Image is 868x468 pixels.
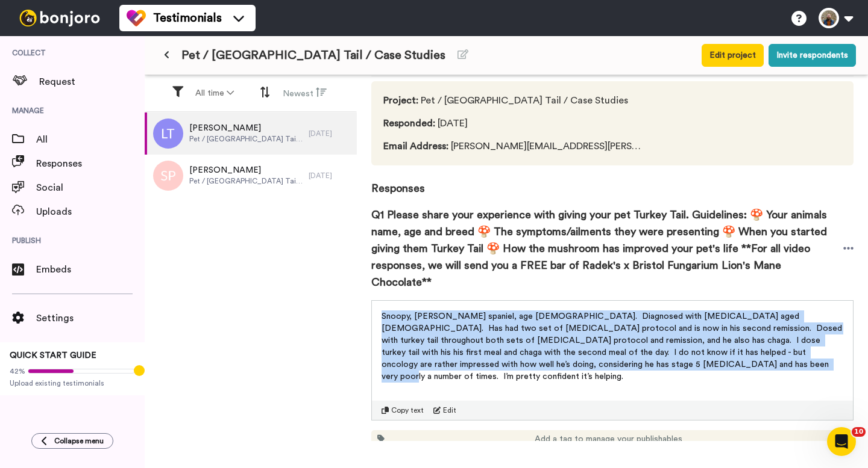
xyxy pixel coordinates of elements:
span: Responses [36,156,145,171]
span: Responses [371,165,854,197]
span: Uploads [36,205,145,219]
span: Upload existing testimonials [10,378,135,388]
span: Responded : [383,119,435,128]
a: [PERSON_NAME]Pet / [GEOGRAPHIC_DATA] Tail / Case Studies[DATE] [145,155,357,197]
span: Testimonials [153,10,222,26]
span: Pet / [GEOGRAPHIC_DATA] Tail / Case Studies [189,134,303,144]
span: Snoopy, [PERSON_NAME] spaniel, age [DEMOGRAPHIC_DATA]. Diagnosed with [MEDICAL_DATA] aged [DEMOGR... [382,312,844,381]
span: Edit [443,405,456,415]
button: Invite respondents [769,44,856,67]
span: Settings [36,311,145,325]
span: 10 [852,427,866,437]
span: Add a tag to manage your publishables [535,433,682,445]
span: All [36,132,145,147]
button: All time [188,82,241,104]
span: Email Address : [383,141,448,151]
button: Newest [275,82,334,105]
span: [PERSON_NAME] [189,164,303,176]
span: Project : [383,96,418,105]
img: bj-logo-header-white.svg [14,10,105,26]
button: Edit project [702,44,764,67]
button: Collapse menu [31,433,113,449]
span: Social [36,180,145,195]
img: tm-color.svg [127,8,146,28]
img: sp.png [153,161,183,191]
span: 42% [10,366,25,376]
span: Q1 Please share your experience with giving your pet Turkey Tail. Guidelines: 🍄 Your animals name... [371,206,843,291]
span: Request [39,75,145,89]
span: Pet / [GEOGRAPHIC_DATA] Tail / Case Studies [383,93,649,108]
a: [PERSON_NAME]Pet / [GEOGRAPHIC_DATA] Tail / Case Studies[DATE] [145,112,357,155]
span: [PERSON_NAME][EMAIL_ADDRESS][PERSON_NAME][DOMAIN_NAME] [383,139,649,153]
span: QUICK START GUIDE [10,351,96,360]
div: [DATE] [309,171,351,180]
span: Embeds [36,262,145,277]
span: [PERSON_NAME] [189,122,303,134]
span: Copy text [391,405,424,415]
div: [DATE] [309,129,351,138]
div: Tooltip anchor [134,365,145,376]
img: lt.png [153,119,183,149]
span: Collapse menu [54,436,104,446]
iframe: Intercom live chat [827,427,856,456]
span: Pet / [GEOGRAPHIC_DATA] Tail / Case Studies [189,176,303,186]
span: Pet / [GEOGRAPHIC_DATA] Tail / Case Studies [181,47,445,64]
span: [DATE] [383,116,649,131]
